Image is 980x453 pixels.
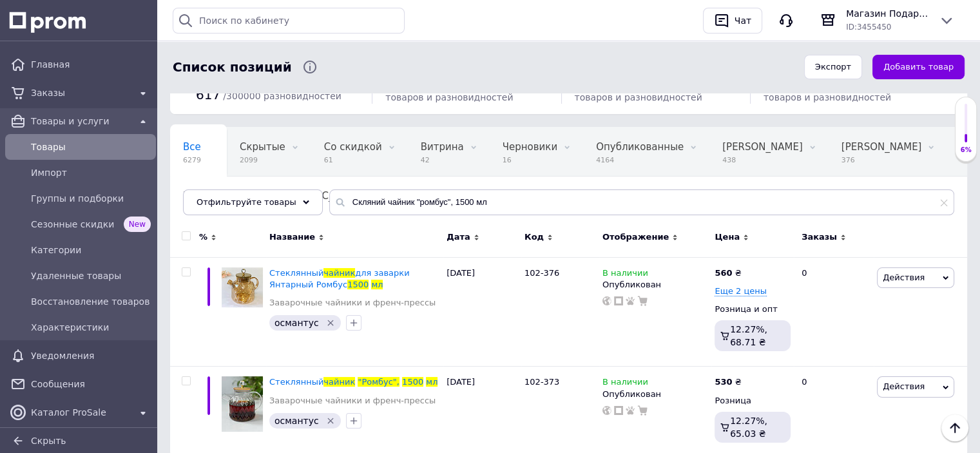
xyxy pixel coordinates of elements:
span: Название [269,231,315,243]
span: 102-376 [524,268,559,278]
span: 102-373 [524,377,559,387]
span: 6279 [183,155,201,165]
span: В наличии [602,268,648,282]
span: Скрыть [31,436,66,446]
span: Товары и услуги [31,115,130,128]
span: 1500 [347,280,369,289]
span: 42 [421,155,464,165]
span: османтус [274,318,319,328]
span: В наличии [602,377,648,390]
button: Экспорт [804,55,862,80]
div: Розница [715,395,791,407]
div: ₴ [715,267,741,279]
span: мл [371,280,383,289]
span: Главная [31,58,151,71]
span: мл [426,377,437,387]
span: Стеклянный [269,268,323,278]
span: Все [183,141,201,153]
span: Список позиций [173,58,292,77]
span: товаров и разновидностей [764,92,891,102]
div: 0 [794,257,874,367]
span: 12.27%, 68.71 ₴ [730,324,767,347]
span: Отфильтруйте товары [197,197,296,207]
span: 438 [722,155,803,165]
span: 61 [324,155,382,165]
div: Чат [732,11,754,30]
span: Со скидкой [324,141,382,153]
span: Магазин Подарки в коробке [846,7,928,20]
span: 1500 [402,377,423,387]
input: Поиск по названию позиции, артикулу и поисковым запросам [329,189,954,215]
span: османтус [274,416,319,426]
span: Восстановление товаров [31,295,151,308]
span: 4164 [596,155,684,165]
div: Опубликован [602,279,709,291]
div: ₴ [715,376,741,388]
span: ID: 3455450 [846,23,891,32]
span: 376 [841,155,922,165]
span: Удаленные товары [31,269,151,282]
img: Стеклянный чайник "Ромбус", 1500 мл [222,376,263,431]
span: Сообщения [31,378,151,390]
span: % [199,231,207,243]
span: Кукла [183,190,213,202]
span: "Ромбус", [358,377,399,387]
span: Заказы [31,86,130,99]
input: Поиск по кабинету [173,8,405,34]
div: Розница и опт [715,304,791,315]
span: чайник [323,377,355,387]
b: 530 [715,377,732,387]
img: Стеклянный чайник для заварки Янтарный Ромбус1500 мл [222,267,263,308]
svg: Удалить метку [325,318,336,328]
span: Опубликованные [596,141,684,153]
a: Заварочные чайники и френч-прессы [269,395,436,407]
span: Скрытые [240,141,285,153]
span: [PERSON_NAME] [722,141,803,153]
span: / 300000 разновидностей [223,91,341,101]
svg: Удалить метку [325,416,336,426]
div: 6% [956,146,976,155]
span: Действия [883,273,925,282]
div: [DATE] [443,257,521,367]
span: чайник [323,268,355,278]
span: Черновики [503,141,557,153]
button: Добавить товар [872,55,965,80]
span: Категории [31,244,151,256]
span: 12.27%, 65.03 ₴ [730,416,767,439]
span: 2099 [240,155,285,165]
span: Цена [715,231,740,243]
span: Витрина [421,141,464,153]
span: для заварки Янтарный Ромбус [269,268,410,289]
span: 16 [503,155,557,165]
span: [PERSON_NAME] [841,141,922,153]
span: Импорт [31,166,151,179]
b: 560 [715,268,732,278]
span: Дата [447,231,470,243]
span: товаров и разновидностей [385,92,513,102]
div: Опубликован [602,389,709,400]
span: Уведомления [31,349,130,362]
span: товаров и разновидностей [575,92,702,102]
button: Наверх [941,414,968,441]
span: Стеклянный [269,377,323,387]
span: Отображение [602,231,669,243]
span: Еще 2 цены [715,286,767,296]
span: Товары [31,140,151,153]
span: Группы и подборки [31,192,151,205]
span: Каталог ProSale [31,406,130,419]
span: 617 [196,87,220,102]
a: Стеклянныйчайник"Ромбус",1500мл [269,377,437,387]
span: Характеристики [31,321,151,334]
span: New [124,217,151,232]
button: Чат [703,8,762,34]
a: Заварочные чайники и френч-прессы [269,297,436,309]
span: Заказы [802,231,837,243]
a: Стеклянныйчайникдля заварки Янтарный Ромбус1500мл [269,268,410,289]
span: Действия [883,381,925,391]
span: Сезонные скидки [31,218,119,231]
span: Код [524,231,544,243]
